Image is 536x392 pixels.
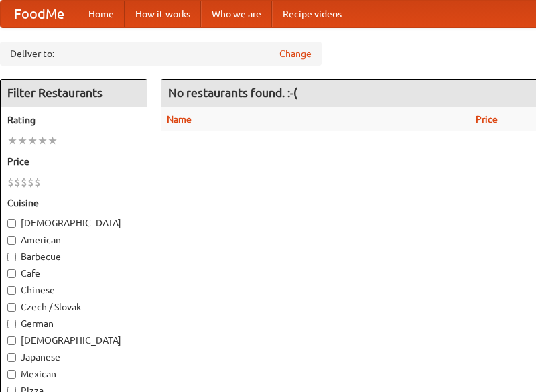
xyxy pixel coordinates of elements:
[7,300,140,314] label: Czech / Slovak
[7,367,140,381] label: Mexican
[7,269,16,278] input: Cafe
[27,133,38,148] li: ★
[21,175,27,190] li: $
[7,233,140,247] label: American
[279,47,312,60] a: Change
[7,175,14,190] li: $
[48,133,58,148] li: ★
[7,133,17,148] li: ★
[7,267,140,280] label: Cafe
[7,336,16,345] input: [DEMOGRAPHIC_DATA]
[476,114,498,125] a: Price
[34,175,41,190] li: $
[78,1,125,27] a: Home
[201,1,272,27] a: Who we are
[7,155,140,168] h5: Price
[7,320,16,328] input: German
[7,216,140,230] label: [DEMOGRAPHIC_DATA]
[7,113,140,127] h5: Rating
[7,253,16,261] input: Barbecue
[7,370,16,379] input: Mexican
[7,353,16,362] input: Japanese
[1,80,147,107] h4: Filter Restaurants
[7,250,140,263] label: Barbecue
[167,114,192,125] a: Name
[7,196,140,210] h5: Cuisine
[14,175,21,190] li: $
[272,1,352,27] a: Recipe videos
[7,303,16,312] input: Czech / Slovak
[168,86,297,99] ng-pluralize: No restaurants found. :-(
[7,236,16,245] input: American
[1,1,78,27] a: FoodMe
[7,350,140,364] label: Japanese
[7,286,16,295] input: Chinese
[7,283,140,297] label: Chinese
[27,175,34,190] li: $
[7,334,140,347] label: [DEMOGRAPHIC_DATA]
[125,1,201,27] a: How it works
[7,219,16,228] input: [DEMOGRAPHIC_DATA]
[38,133,48,148] li: ★
[17,133,27,148] li: ★
[7,317,140,330] label: German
